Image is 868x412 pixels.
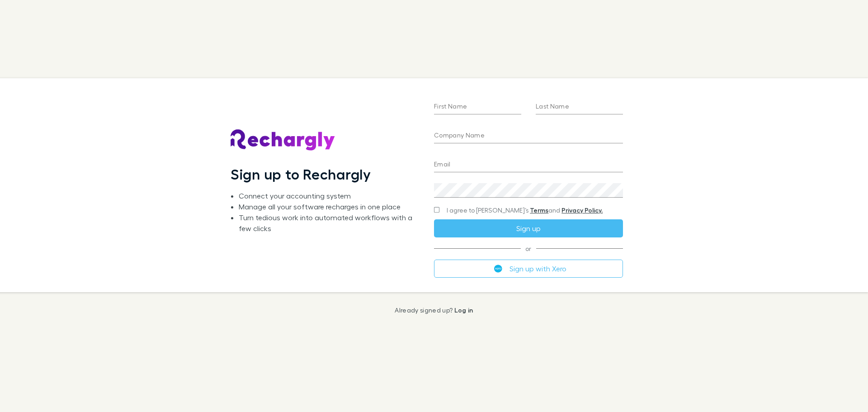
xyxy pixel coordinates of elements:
[434,260,623,278] button: Sign up with Xero
[454,306,473,314] a: Log in
[231,166,371,183] h1: Sign up to Rechargly
[434,219,623,237] button: Sign up
[239,190,420,201] li: Connect your accounting system
[395,307,473,314] p: Already signed up?
[494,265,502,273] img: Xero's logo
[561,206,603,214] a: Privacy Policy.
[239,201,420,212] li: Manage all your software recharges in one place
[239,212,420,234] li: Turn tedious work into automated workflows with a few clicks
[530,206,548,214] a: Terms
[231,129,335,151] img: Rechargly's Logo
[447,206,603,215] span: I agree to [PERSON_NAME]’s and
